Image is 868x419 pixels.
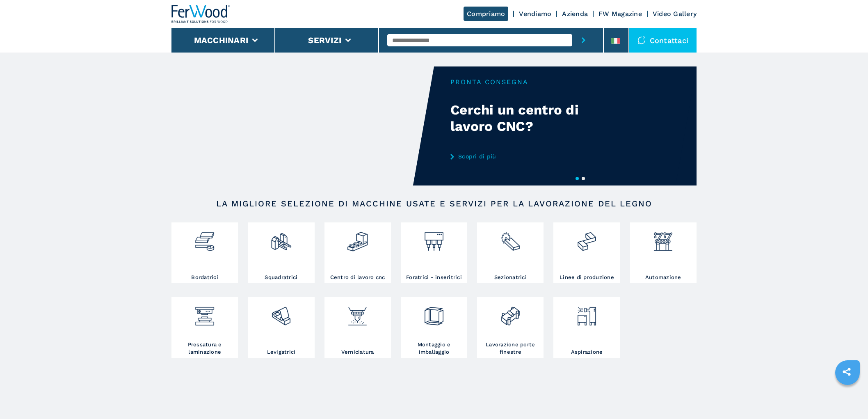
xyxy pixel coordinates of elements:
[653,10,697,18] a: Video Gallery
[494,274,527,281] h3: Sezionatrici
[450,153,611,160] a: Scopri di più
[423,299,445,327] img: montaggio_imballaggio_2.png
[477,222,544,283] a: Sezionatrici
[572,28,595,53] button: submit-button
[645,274,681,281] h3: Automazione
[630,222,697,283] a: Automazione
[171,66,434,185] video: Your browser does not support the video tag.
[571,348,603,356] h3: Aspirazione
[330,274,385,281] h3: Centro di lavoro cnc
[423,224,445,252] img: foratrici_inseritrici_2.png
[519,10,551,18] a: Vendiamo
[248,297,314,358] a: Levigatrici
[191,274,218,281] h3: Bordatrici
[576,224,598,252] img: linee_di_produzione_2.png
[347,224,368,252] img: centro_di_lavoro_cnc_2.png
[341,348,374,356] h3: Verniciatura
[582,177,585,180] button: 2
[629,28,697,53] div: Contattaci
[576,299,598,327] img: aspirazione_1.png
[324,222,391,283] a: Centro di lavoro cnc
[401,222,467,283] a: Foratrici - inseritrici
[171,222,238,283] a: Bordatrici
[308,35,341,45] button: Servizi
[553,297,620,358] a: Aspirazione
[265,274,297,281] h3: Squadratrici
[553,222,620,283] a: Linee di produzione
[598,10,642,18] a: FW Magazine
[194,224,215,252] img: bordatrici_1.png
[500,299,521,327] img: lavorazione_porte_finestre_2.png
[500,224,521,252] img: sezionatrici_2.png
[401,297,467,358] a: Montaggio e imballaggio
[270,224,292,252] img: squadratrici_2.png
[576,177,579,180] button: 1
[267,348,296,356] h3: Levigatrici
[562,10,588,18] a: Azienda
[174,341,236,356] h3: Pressatura e laminazione
[198,199,670,208] h2: LA MIGLIORE SELEZIONE DI MACCHINE USATE E SERVIZI PER LA LAVORAZIONE DEL LEGNO
[560,274,614,281] h3: Linee di produzione
[464,7,508,21] a: Compriamo
[479,341,541,356] h3: Lavorazione porte finestre
[652,224,674,252] img: automazione.png
[270,299,292,327] img: levigatrici_2.png
[836,362,857,382] a: sharethis
[403,341,465,356] h3: Montaggio e imballaggio
[171,5,231,23] img: Ferwood
[637,36,646,44] img: Contattaci
[194,299,215,327] img: pressa-strettoia.png
[477,297,544,358] a: Lavorazione porte finestre
[406,274,462,281] h3: Foratrici - inseritrici
[248,222,314,283] a: Squadratrici
[347,299,368,327] img: verniciatura_1.png
[171,297,238,358] a: Pressatura e laminazione
[324,297,391,358] a: Verniciatura
[194,35,249,45] button: Macchinari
